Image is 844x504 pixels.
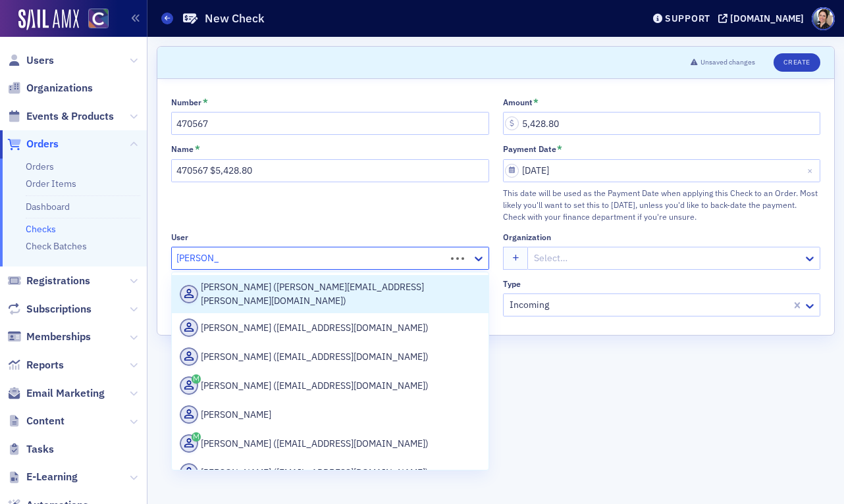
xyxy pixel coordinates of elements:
[7,53,54,68] a: Users
[180,318,481,337] div: [PERSON_NAME] ([EMAIL_ADDRESS][DOMAIN_NAME])
[26,137,59,151] span: Orders
[26,442,54,457] span: Tasks
[203,97,208,107] abbr: This field is required
[7,470,78,484] a: E-Learning
[180,376,481,395] div: [PERSON_NAME] ([EMAIL_ADDRESS][DOMAIN_NAME])
[26,53,54,68] span: Users
[7,386,105,401] a: Email Marketing
[7,330,91,344] a: Memberships
[180,405,481,424] div: [PERSON_NAME]
[7,414,65,428] a: Content
[26,81,93,95] span: Organizations
[503,112,821,135] input: 0.00
[26,302,92,316] span: Subscriptions
[171,232,188,242] div: User
[26,240,87,252] a: Check Batches
[26,201,70,213] a: Dashboard
[195,144,200,153] abbr: This field is required
[7,442,54,457] a: Tasks
[7,274,90,288] a: Registrations
[503,97,533,107] div: Amount
[7,81,93,95] a: Organizations
[18,9,79,30] img: SailAMX
[503,232,551,242] div: Organization
[26,330,91,344] span: Memberships
[180,463,481,482] div: [PERSON_NAME] ([EMAIL_ADDRESS][DOMAIN_NAME])
[812,7,835,30] span: Profile
[26,161,54,172] a: Orders
[7,109,114,124] a: Events & Products
[718,14,808,23] button: [DOMAIN_NAME]
[803,159,820,182] button: Close
[665,13,710,24] div: Support
[26,223,56,235] a: Checks
[79,9,109,31] a: View Homepage
[533,97,539,107] abbr: This field is required
[26,109,114,124] span: Events & Products
[774,53,820,72] button: Create
[26,470,78,484] span: E-Learning
[503,279,521,289] div: Type
[26,274,90,288] span: Registrations
[26,358,64,372] span: Reports
[171,144,194,154] div: Name
[557,144,562,153] abbr: This field is required
[26,414,65,428] span: Content
[503,159,821,182] input: MM/DD/YYYY
[26,386,105,401] span: Email Marketing
[26,178,76,189] a: Order Items
[503,144,556,154] div: Payment Date
[180,434,481,453] div: [PERSON_NAME] ([EMAIL_ADDRESS][DOMAIN_NAME])
[7,137,59,151] a: Orders
[180,347,481,366] div: [PERSON_NAME] ([EMAIL_ADDRESS][DOMAIN_NAME])
[171,97,201,107] div: Number
[503,187,821,223] div: This date will be used as the Payment Date when applying this Check to an Order. Most likely you'...
[88,9,109,29] img: SailAMX
[7,302,92,316] a: Subscriptions
[700,57,755,68] span: Unsaved changes
[730,13,804,24] div: [DOMAIN_NAME]
[205,11,265,26] h1: New Check
[7,358,64,372] a: Reports
[180,280,481,308] div: [PERSON_NAME] ([PERSON_NAME][EMAIL_ADDRESS][PERSON_NAME][DOMAIN_NAME])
